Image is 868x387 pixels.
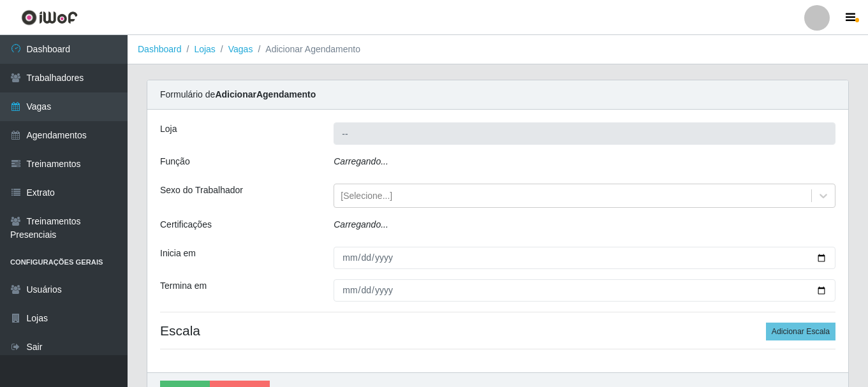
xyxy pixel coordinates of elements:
strong: Adicionar Agendamento [215,89,316,99]
label: Loja [160,122,177,136]
i: Carregando... [334,219,388,230]
input: 00/00/0000 [334,279,835,302]
i: Carregando... [334,156,388,166]
label: Função [160,155,190,168]
label: Termina em [160,279,207,293]
nav: breadcrumb [128,35,868,64]
div: [Selecione...] [341,189,392,203]
div: Formulário de [147,80,848,110]
input: 00/00/0000 [334,247,835,269]
label: Sexo do Trabalhador [160,184,243,197]
label: Certificações [160,218,212,231]
a: Vagas [228,44,253,54]
li: Adicionar Agendamento [253,43,360,56]
a: Dashboard [138,44,182,54]
label: Inicia em [160,247,196,260]
button: Adicionar Escala [766,323,835,340]
h4: Escala [160,323,835,339]
img: CoreUI Logo [21,10,78,26]
a: Lojas [194,44,215,54]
